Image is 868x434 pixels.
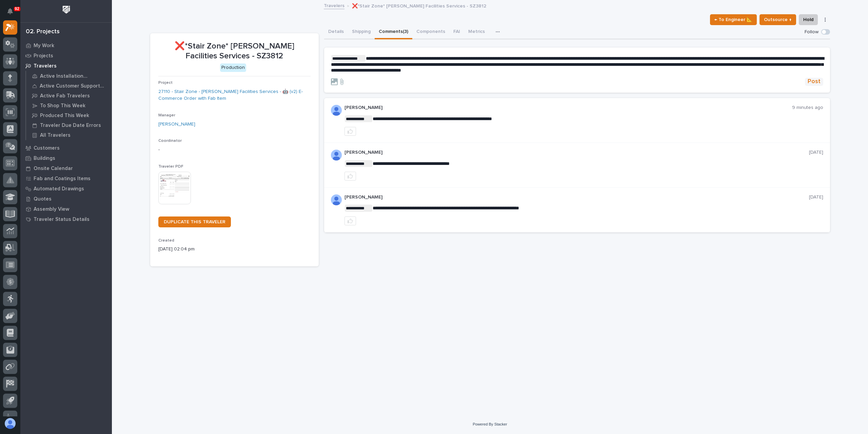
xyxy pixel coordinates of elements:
p: Travelers [34,63,57,69]
a: Powered By Stacker [473,422,507,426]
button: like this post [344,127,356,136]
button: Comments (3) [375,25,412,39]
p: [PERSON_NAME] [344,150,809,155]
a: All Travelers [26,130,112,140]
p: ❌*Stair Zone* [PERSON_NAME] Facilities Services - SZ3812 [352,2,486,9]
button: users-avatar [3,416,17,431]
button: Components [412,25,449,39]
button: Details [324,25,348,39]
p: [PERSON_NAME] [344,194,809,200]
img: ALV-UjUW5P6fp_EKJDib9bSu4i9siC2VWaYoJ4wmsxqwS8ugEzqt2jUn7pYeYhA5TGr5A6D3IzuemHUGlvM5rCUNVp4NrpVac... [331,150,342,161]
a: Active Fab Travelers [26,91,112,100]
span: Manager [158,113,175,117]
p: Traveler Due Date Errors [40,122,101,129]
span: Project [158,81,173,85]
p: Traveler Status Details [34,216,90,223]
p: Buildings [34,155,55,162]
button: Metrics [464,25,489,39]
p: [DATE] [809,194,823,200]
a: Assembly View [20,204,112,214]
span: Created [158,239,174,243]
p: Follow [805,29,818,35]
p: Produced This Week [40,113,89,119]
button: Notifications [3,4,17,18]
a: Travelers [20,61,112,71]
p: Onsite Calendar [34,166,73,172]
a: DUPLICATE THIS TRAVELER [158,216,231,227]
p: Customers [34,145,60,151]
a: Fab and Coatings Items [20,173,112,184]
a: Customers [20,143,112,153]
a: Automated Drawings [20,184,112,194]
a: Quotes [20,194,112,204]
a: Onsite Calendar [20,163,112,173]
img: Workspace Logo [60,3,73,16]
p: Active Customer Support Travelers [40,83,107,89]
p: 9 minutes ago [792,105,823,111]
span: DUPLICATE THIS TRAVELER [164,220,225,224]
a: 27110 - Stair Zone - [PERSON_NAME] Facilities Services - 🤖 (v2) E-Commerce Order with Fab Item [158,88,311,102]
button: Hold [799,14,818,25]
img: ALV-UjUW5P6fp_EKJDib9bSu4i9siC2VWaYoJ4wmsxqwS8ugEzqt2jUn7pYeYhA5TGr5A6D3IzuemHUGlvM5rCUNVp4NrpVac... [331,194,342,205]
div: Production [220,63,246,72]
button: ← To Engineer 📐 [710,14,757,25]
p: All Travelers [40,132,71,138]
p: Active Fab Travelers [40,93,90,99]
a: Produced This Week [26,111,112,120]
a: Traveler Status Details [20,214,112,224]
a: To Shop This Week [26,101,112,110]
p: Active Installation Travelers [40,73,107,79]
a: Projects [20,51,112,61]
span: Outsource ↑ [764,16,792,24]
p: My Work [34,43,54,49]
a: Travelers [324,1,344,9]
span: Traveler PDF [158,165,183,169]
button: Outsource ↑ [759,14,796,25]
p: 92 [15,6,19,11]
a: Buildings [20,153,112,163]
p: [DATE] [809,150,823,155]
button: Post [805,78,823,86]
p: Assembly View [34,206,69,212]
p: Fab and Coatings Items [34,176,91,182]
button: like this post [344,216,356,225]
p: ❌*Stair Zone* [PERSON_NAME] Facilities Services - SZ3812 [158,41,311,61]
a: Traveler Due Date Errors [26,120,112,130]
button: FAI [449,25,464,39]
span: Coordinator [158,139,182,143]
p: Automated Drawings [34,186,84,192]
img: ALV-UjUW5P6fp_EKJDib9bSu4i9siC2VWaYoJ4wmsxqwS8ugEzqt2jUn7pYeYhA5TGr5A6D3IzuemHUGlvM5rCUNVp4NrpVac... [331,105,342,116]
p: Projects [34,53,53,59]
span: Hold [803,16,813,24]
span: ← To Engineer 📐 [714,16,752,24]
a: Active Customer Support Travelers [26,81,112,91]
p: - [158,146,311,153]
p: [DATE] 02:04 pm [158,246,311,253]
div: Notifications92 [8,8,17,19]
span: Post [808,78,821,86]
p: Quotes [34,196,52,202]
a: [PERSON_NAME] [158,121,195,128]
button: like this post [344,172,356,181]
button: Shipping [348,25,375,39]
div: 02. Projects [26,28,60,36]
a: My Work [20,40,112,51]
p: [PERSON_NAME] [344,105,792,111]
a: Active Installation Travelers [26,71,112,81]
p: To Shop This Week [40,103,85,109]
